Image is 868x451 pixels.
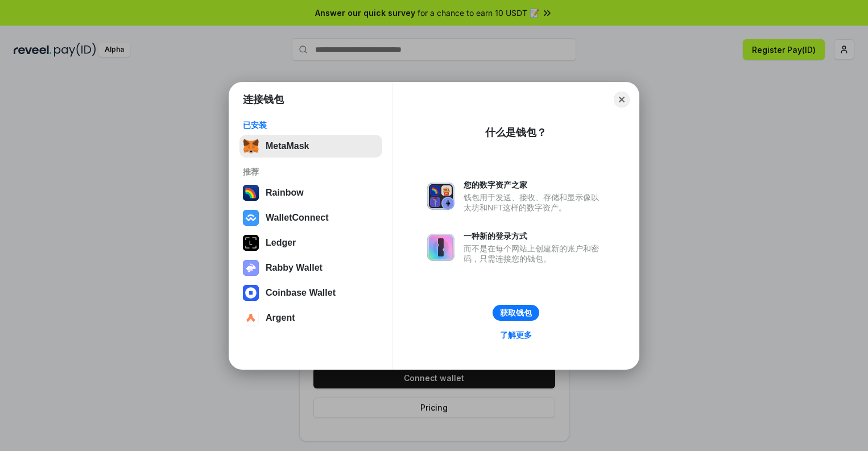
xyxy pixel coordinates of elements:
img: svg+xml,%3Csvg%20xmlns%3D%22http%3A%2F%2Fwww.w3.org%2F2000%2Fsvg%22%20fill%3D%22none%22%20viewBox... [427,234,454,261]
div: Ledger [266,238,296,248]
button: 获取钱包 [493,305,539,321]
div: 什么是钱包？ [485,126,547,139]
div: Rabby Wallet [266,263,323,273]
button: Rabby Wallet [239,256,382,279]
div: 您的数字资产之家 [464,180,605,190]
button: MetaMask [239,135,382,158]
img: svg+xml,%3Csvg%20width%3D%22120%22%20height%3D%22120%22%20viewBox%3D%220%200%20120%20120%22%20fil... [243,185,259,201]
div: 而不是在每个网站上创建新的账户和密码，只需连接您的钱包。 [464,243,605,264]
div: 获取钱包 [500,308,532,318]
div: Argent [266,313,295,323]
div: 了解更多 [500,330,532,340]
div: 钱包用于发送、接收、存储和显示像以太坊和NFT这样的数字资产。 [464,192,605,213]
div: 已安装 [243,120,379,130]
div: Coinbase Wallet [266,288,336,298]
button: Close [614,92,630,107]
div: Rainbow [266,188,304,198]
button: Rainbow [239,181,382,204]
div: 一种新的登录方式 [464,231,605,241]
button: Ledger [239,231,382,254]
img: svg+xml,%3Csvg%20fill%3D%22none%22%20height%3D%2233%22%20viewBox%3D%220%200%2035%2033%22%20width%... [243,138,259,154]
button: Argent [239,307,382,329]
button: WalletConnect [239,206,382,229]
img: svg+xml,%3Csvg%20xmlns%3D%22http%3A%2F%2Fwww.w3.org%2F2000%2Fsvg%22%20width%3D%2228%22%20height%3... [243,235,259,251]
button: Coinbase Wallet [239,282,382,304]
h1: 连接钱包 [243,93,284,106]
img: svg+xml,%3Csvg%20width%3D%2228%22%20height%3D%2228%22%20viewBox%3D%220%200%2028%2028%22%20fill%3D... [243,285,259,301]
img: svg+xml,%3Csvg%20width%3D%2228%22%20height%3D%2228%22%20viewBox%3D%220%200%2028%2028%22%20fill%3D... [243,310,259,326]
img: svg+xml,%3Csvg%20xmlns%3D%22http%3A%2F%2Fwww.w3.org%2F2000%2Fsvg%22%20fill%3D%22none%22%20viewBox... [427,183,454,210]
img: svg+xml,%3Csvg%20width%3D%2228%22%20height%3D%2228%22%20viewBox%3D%220%200%2028%2028%22%20fill%3D... [243,210,259,226]
a: 了解更多 [493,328,539,342]
img: svg+xml,%3Csvg%20xmlns%3D%22http%3A%2F%2Fwww.w3.org%2F2000%2Fsvg%22%20fill%3D%22none%22%20viewBox... [243,260,259,276]
div: 推荐 [243,167,379,177]
div: MetaMask [266,141,309,151]
div: WalletConnect [266,213,329,223]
